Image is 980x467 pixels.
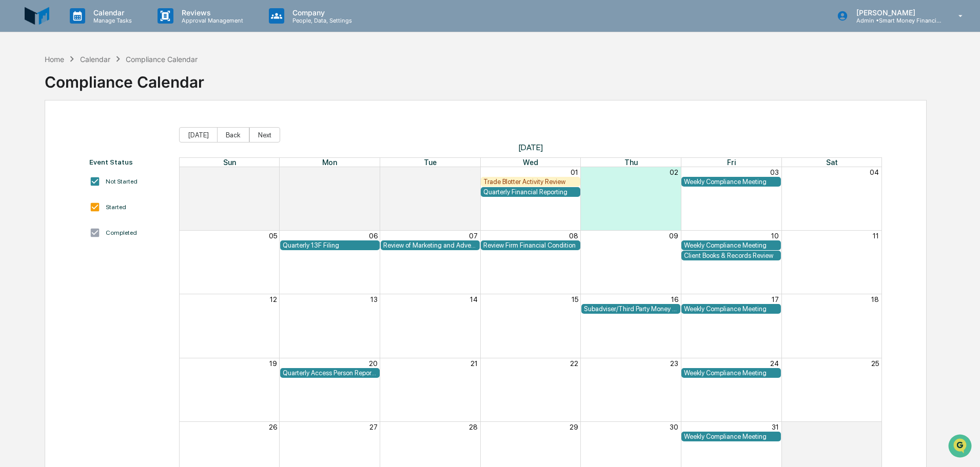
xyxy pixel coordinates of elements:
span: Thu [624,158,638,167]
p: How can we help? [10,22,187,38]
p: Admin • Smart Money Financial Advisors [848,17,944,24]
div: Not Started [106,178,138,185]
div: Quarterly Financial Reporting [483,188,578,196]
button: 28 [268,168,277,176]
button: 10 [771,232,779,240]
div: We're available if you need us! [35,89,130,97]
div: Weekly Compliance Meeting [684,369,778,377]
button: 12 [270,295,277,303]
div: Review of Marketing and Advertising [383,241,478,249]
button: 06 [369,232,378,240]
div: Event Status [89,158,169,166]
button: 02 [670,168,678,176]
span: [DATE] [179,143,883,152]
div: Calendar [80,55,110,64]
button: 29 [369,168,378,176]
span: Attestations [85,129,127,139]
a: 🗄️Attestations [70,125,131,144]
span: Sun [223,158,236,167]
button: 17 [772,295,779,303]
div: 🔎 [10,150,18,158]
span: Sat [826,158,838,167]
div: Quarterly 13F Filing [283,241,377,249]
div: Home [45,55,64,64]
button: [DATE] [179,127,218,143]
img: logo [25,4,49,28]
p: Approval Management [173,17,248,24]
button: 29 [570,423,578,431]
iframe: Open customer support [947,433,975,461]
button: Start new chat [174,82,187,94]
button: 22 [570,359,578,368]
button: 31 [772,423,779,431]
a: 🖐️Preclearance [6,125,70,144]
a: Powered byPylon [72,173,124,181]
div: 🖐️ [10,130,18,138]
div: Trade Blotter Activity Review [483,178,578,186]
div: Weekly Compliance Meeting [684,433,778,440]
button: 23 [670,359,678,368]
p: Reviews [173,8,248,17]
div: Client Books & Records Review [684,252,778,259]
div: Weekly Compliance Meeting [684,241,778,249]
button: 05 [269,232,277,240]
span: Tue [424,158,437,167]
button: 08 [569,232,578,240]
button: 03 [770,168,779,176]
button: 25 [871,359,879,368]
div: Completed [106,229,137,236]
button: 01 [571,168,578,176]
button: 18 [871,295,879,303]
button: 01 [871,423,879,431]
p: Company [284,8,357,17]
span: Wed [523,158,538,167]
button: Next [249,127,280,143]
p: People, Data, Settings [284,17,357,24]
button: 28 [469,423,478,431]
button: 07 [469,232,478,240]
div: Quarterly Access Person Reporting & Certification [283,369,377,377]
button: 30 [469,168,478,176]
div: 🗄️ [74,130,83,138]
a: 🔎Data Lookup [6,145,69,163]
span: Mon [322,158,337,167]
div: Weekly Compliance Meeting [684,178,778,186]
button: 04 [870,168,879,176]
span: Data Lookup [21,149,65,159]
span: Pylon [102,174,124,181]
button: 09 [669,232,678,240]
div: Start new chat [35,78,168,89]
p: Calendar [85,8,137,17]
button: 20 [369,359,378,368]
button: 13 [370,295,378,303]
button: 14 [470,295,478,303]
span: Fri [727,158,736,167]
img: 1746055101610-c473b297-6a78-478c-a979-82029cc54cd1 [10,78,29,97]
button: Back [217,127,249,143]
button: 24 [770,359,779,368]
button: 27 [369,423,378,431]
p: Manage Tasks [85,17,137,24]
div: Compliance Calendar [126,55,198,64]
button: 30 [670,423,678,431]
button: 11 [873,232,879,240]
div: Weekly Compliance Meeting [684,305,778,313]
button: 21 [471,359,478,368]
button: 19 [269,359,277,368]
button: 15 [572,295,578,303]
button: 26 [269,423,277,431]
div: Subadviser/Third Party Money Manager Due Diligence Review [584,305,678,313]
div: Started [106,204,126,211]
div: Review Firm Financial Condition [483,241,578,249]
div: Compliance Calendar [45,65,204,91]
p: [PERSON_NAME] [848,8,944,17]
span: Preclearance [21,129,66,139]
button: 16 [671,295,678,303]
